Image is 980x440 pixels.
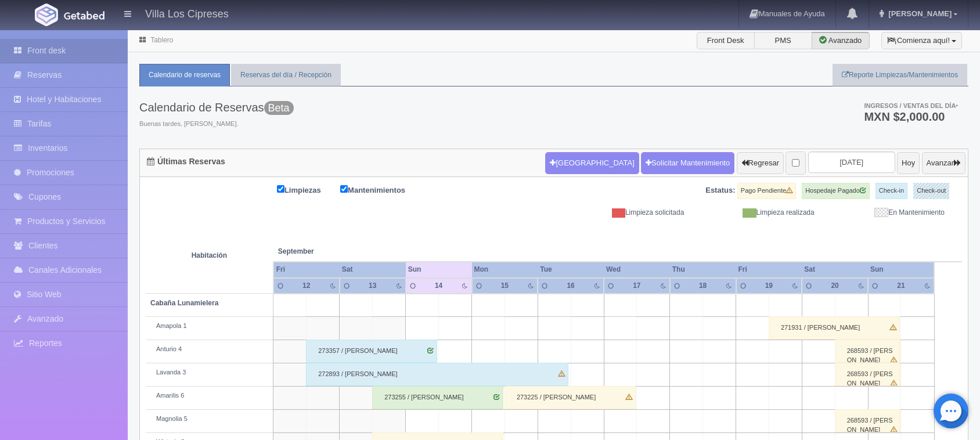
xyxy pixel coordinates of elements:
[802,183,870,199] label: Hospedaje Pagado
[875,183,907,199] label: Check-in
[881,32,962,49] button: ¡Comienza aquí!
[340,262,406,277] th: Sat
[697,32,755,49] label: Front Desk
[885,9,952,18] span: [PERSON_NAME]
[35,3,58,26] img: Getabed
[306,340,437,363] div: 273357 / [PERSON_NAME]
[835,409,900,432] div: 268593 / [PERSON_NAME]
[264,101,294,115] span: Beta
[150,322,268,331] div: Amapola 1
[545,152,639,174] button: [GEOGRAPHIC_DATA]
[139,64,230,86] a: Calendario de reservas
[472,262,538,277] th: Mon
[139,101,294,114] h3: Calendario de Reservas
[868,262,934,277] th: Sun
[759,281,779,291] div: 19
[428,281,449,291] div: 14
[538,262,604,277] th: Tue
[278,247,401,257] span: September
[864,111,958,122] h3: MXN $2,000.00
[231,64,341,86] a: Reservas del día / Recepción
[340,183,423,196] label: Mantenimientos
[306,363,568,386] div: 272893 / [PERSON_NAME]
[150,414,268,424] div: Magnolia 5
[150,368,268,377] div: Lavanda 3
[769,316,900,340] div: 271931 / [PERSON_NAME]
[563,208,693,218] div: Limpieza solicitada
[139,120,294,129] span: Buenas tardes, [PERSON_NAME].
[670,262,736,277] th: Thu
[495,281,515,291] div: 15
[604,262,670,277] th: Wed
[192,251,227,259] strong: Habitación
[362,281,383,291] div: 13
[147,157,225,166] h4: Últimas Reservas
[372,386,503,409] div: 273255 / [PERSON_NAME]
[150,345,268,354] div: Anturio 4
[150,391,268,401] div: Amarilis 6
[705,185,735,196] label: Estatus:
[736,262,802,277] th: Fri
[823,208,953,218] div: En Mantenimiento
[737,152,784,174] button: Regresar
[277,183,338,196] label: Limpiezas
[864,102,958,109] span: Ingresos / Ventas del día
[825,281,845,291] div: 20
[891,281,911,291] div: 21
[627,281,647,291] div: 17
[505,386,636,409] div: 273225 / [PERSON_NAME]
[897,152,920,174] button: Hoy
[835,363,900,386] div: 268593 / [PERSON_NAME]
[641,152,734,174] a: Solicitar Mantenimiento
[64,11,105,20] img: Getabed
[561,281,581,291] div: 16
[693,281,713,291] div: 18
[833,64,967,86] a: Reporte Limpiezas/Mantenimientos
[802,262,868,277] th: Sat
[277,185,284,193] input: Limpiezas
[737,183,796,199] label: Pago Pendiente
[693,208,823,218] div: Limpieza realizada
[922,152,965,174] button: Avanzar
[340,185,348,193] input: Mantenimientos
[145,6,229,20] h4: Villa Los Cipreses
[812,32,870,49] label: Avanzado
[296,281,316,291] div: 12
[913,183,949,199] label: Check-out
[754,32,812,49] label: PMS
[835,340,900,363] div: 268593 / [PERSON_NAME]
[406,262,472,277] th: Sun
[273,262,340,277] th: Fri
[150,36,173,44] a: Tablero
[150,299,218,307] b: Cabaña Lunamielera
